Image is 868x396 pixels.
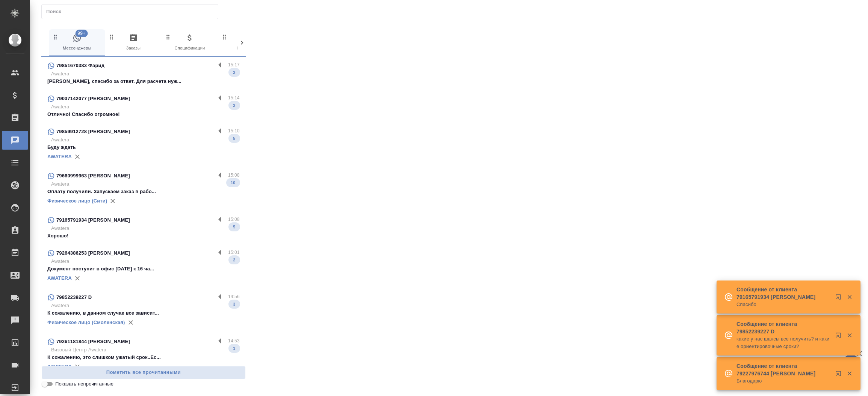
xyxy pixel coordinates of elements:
[47,188,240,195] p: Оплату получили. Запускаем заказ в рабо...
[51,346,240,354] p: Визовый Центр Awatera
[56,95,130,102] p: 79037142077 [PERSON_NAME]
[51,258,240,265] p: Awatera
[41,57,246,90] div: 79851670383 Фарид15:17Awatera[PERSON_NAME], спасибо за ответ. Для расчета нуж...2
[41,288,246,333] div: 79852239227 D14:56AwateraК сожалению, в данном случае все зависит...3Физическое лицо (Смоленская)
[52,33,102,52] span: Мессенджеры
[51,103,240,111] p: Awatera
[125,317,136,328] button: Удалить привязку
[47,111,240,118] p: Отлично! Спасибо огромное!
[221,33,271,52] span: Клиенты
[46,6,218,17] input: Поиск
[107,195,118,207] button: Удалить привязку
[228,223,240,231] span: 5
[41,333,246,377] div: 79261181844 [PERSON_NAME]14:53Визовый Центр AwateraК сожалению, это слишком ужатый срок..Ес...1AW...
[51,302,240,309] p: Awatera
[51,136,240,144] p: Awatera
[228,337,240,345] p: 14:53
[736,362,830,377] p: Сообщение от клиента 79227976744 [PERSON_NAME]
[52,33,59,40] svg: Зажми и перетащи, чтобы поменять порядок вкладок
[47,319,125,325] a: Физическое лицо (Смоленская)
[736,301,830,308] p: Спасибо
[47,144,240,151] p: Буду ждать
[51,70,240,78] p: Awatera
[41,90,246,123] div: 79037142077 [PERSON_NAME]15:14AwateraОтлично! Спасибо огромное!2
[41,167,246,211] div: 79660999963 [PERSON_NAME]15:08AwateraОплату получили. Запускаем заказ в рабо...10Физическое лицо ...
[108,33,115,40] svg: Зажми и перетащи, чтобы поменять порядок вкладок
[51,225,240,232] p: Awatera
[47,154,72,159] a: AWATERA
[41,366,246,379] button: Пометить все прочитанными
[41,244,246,288] div: 79264386253 [PERSON_NAME]15:01AwateraДокумент поступит в офис [DATE] к 16 ча...2AWATERA
[228,61,240,69] p: 15:17
[56,338,130,345] p: 79261181844 [PERSON_NAME]
[228,94,240,102] p: 15:14
[736,335,830,350] p: какие у нас шансы все получить? и какие ориентировочные сроки?
[736,320,830,335] p: Сообщение от клиента 79852239227 D
[228,69,240,76] span: 2
[47,275,72,281] a: AWATERA
[228,171,240,179] p: 15:08
[736,286,830,301] p: Сообщение от клиента 79165791934 [PERSON_NAME]
[228,256,240,264] span: 2
[56,172,130,180] p: 79660999963 [PERSON_NAME]
[72,273,83,284] button: Удалить привязку
[56,249,130,257] p: 79264386253 [PERSON_NAME]
[41,123,246,167] div: 79859912728 [PERSON_NAME]15:10AwateraБуду ждать5AWATERA
[72,361,83,372] button: Удалить привязку
[221,33,228,40] svg: Зажми и перетащи, чтобы поменять порядок вкладок
[831,328,849,346] button: Открыть в новой вкладке
[55,380,113,388] span: Показать непрочитанные
[41,211,246,244] div: 79165791934 [PERSON_NAME]15:08AwateraХорошо!5
[831,289,849,307] button: Открыть в новой вкладке
[47,354,240,361] p: К сожалению, это слишком ужатый срок..Ес...
[228,300,240,308] span: 3
[228,102,240,109] span: 2
[165,33,172,40] svg: Зажми и перетащи, чтобы поменять порядок вкладок
[47,309,240,317] p: К сожалению, в данном случае все зависит...
[842,370,857,377] button: Закрыть
[45,368,242,377] span: Пометить все прочитанными
[56,62,104,69] p: 79851670383 Фарид
[228,127,240,135] p: 15:10
[51,180,240,188] p: Awatera
[47,265,240,273] p: Документ поступит в офис [DATE] к 16 ча...
[47,198,107,204] a: Физическое лицо (Сити)
[736,377,830,385] p: Благодарю
[228,345,240,352] span: 1
[56,128,130,135] p: 79859912728 [PERSON_NAME]
[228,135,240,142] span: 5
[165,33,215,52] span: Спецификации
[56,216,130,224] p: 79165791934 [PERSON_NAME]
[842,294,857,300] button: Закрыть
[72,151,83,162] button: Удалить привязку
[47,364,72,369] a: AWATERA
[831,366,849,384] button: Открыть в новой вкладке
[47,78,240,85] p: [PERSON_NAME], спасибо за ответ. Для расчета нуж...
[842,332,857,339] button: Закрыть
[75,30,88,37] span: 99+
[228,249,240,256] p: 15:01
[56,294,92,301] p: 79852239227 D
[226,179,240,186] span: 10
[47,232,240,240] p: Хорошо!
[228,293,240,300] p: 14:56
[108,33,159,52] span: Заказы
[228,216,240,223] p: 15:08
